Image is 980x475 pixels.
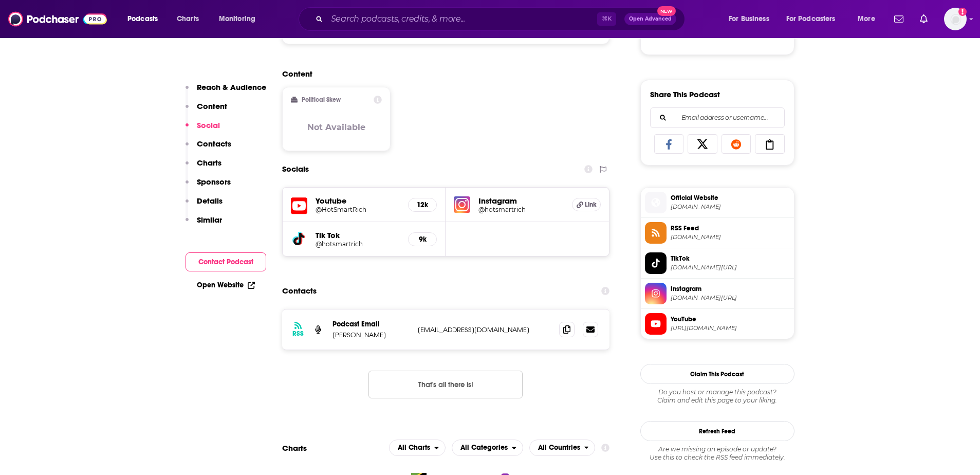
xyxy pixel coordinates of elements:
span: For Business [729,12,769,26]
a: Share on X/Twitter [688,134,717,154]
span: New [657,6,676,16]
p: Contacts [197,139,231,149]
button: open menu [850,11,888,27]
h2: Content [282,69,602,79]
button: Charts [186,158,221,177]
button: open menu [722,11,782,27]
a: TikTok[DOMAIN_NAME][URL] [645,252,790,274]
h2: Countries [529,440,596,456]
h3: RSS [292,330,304,338]
p: Podcast Email [332,320,410,328]
span: tiktok.com/@hotsmartrich [671,264,790,271]
p: Details [197,196,223,206]
span: Logged in as autumncomm [944,8,967,30]
a: Share on Facebook [654,134,684,154]
a: Copy Link [755,134,785,154]
input: Email address or username... [659,108,776,127]
h2: Political Skew [302,96,341,103]
button: Details [186,196,223,215]
span: Do you host or manage this podcast? [640,388,794,396]
p: Sponsors [197,177,231,187]
button: Claim This Podcast [640,364,794,384]
h2: Categories [452,440,523,456]
span: anchor.fm [671,233,790,241]
button: open menu [529,440,596,456]
h3: Not Available [307,122,365,132]
span: ⌘ K [597,12,616,26]
button: open menu [389,440,446,456]
img: User Profile [944,8,967,30]
h2: Charts [282,443,307,453]
span: All Countries [538,444,580,451]
span: Monitoring [219,12,255,26]
svg: Add a profile image [958,8,967,16]
img: iconImage [454,196,470,213]
div: Search followers [650,107,785,128]
button: Refresh Feed [640,421,794,441]
a: Show notifications dropdown [890,10,908,28]
p: Content [197,101,227,111]
a: Link [572,198,601,211]
button: open menu [212,11,269,27]
span: YouTube [671,315,790,324]
span: Official Website [671,193,790,203]
span: All Charts [398,444,430,451]
span: TikTok [671,254,790,263]
button: Social [186,120,220,139]
p: Social [197,120,220,130]
span: More [858,12,875,26]
span: Open Advanced [629,16,672,22]
h5: 12k [417,200,428,209]
a: Official Website[DOMAIN_NAME] [645,192,790,213]
div: Search podcasts, credits, & more... [308,7,695,31]
div: Claim and edit this page to your liking. [640,388,794,405]
a: Share on Reddit [722,134,751,154]
span: Instagram [671,284,790,294]
a: @hotsmartrich [478,206,564,213]
button: open menu [120,11,171,27]
span: For Podcasters [786,12,836,26]
h5: 9k [417,235,428,244]
a: YouTube[URL][DOMAIN_NAME] [645,313,790,335]
a: @HotSmartRich [316,206,400,213]
span: Podcasts [127,12,158,26]
button: Reach & Audience [186,82,266,101]
p: [PERSON_NAME] [332,331,410,339]
h5: Youtube [316,196,400,206]
h2: Socials [282,159,309,179]
h3: Share This Podcast [650,89,720,99]
h5: Instagram [478,196,564,206]
img: Podchaser - Follow, Share and Rate Podcasts [8,9,107,29]
p: [EMAIL_ADDRESS][DOMAIN_NAME] [418,325,551,334]
p: Reach & Audience [197,82,266,92]
input: Search podcasts, credits, & more... [327,11,597,27]
button: Similar [186,215,222,234]
span: instagram.com/hotsmartrich [671,294,790,302]
button: Show profile menu [944,8,967,30]
a: Show notifications dropdown [916,10,932,28]
span: hotsmartrich.com [671,203,790,211]
div: Are we missing an episode or update? Use this to check the RSS feed immediately. [640,445,794,462]
button: Nothing here. [368,371,523,398]
span: Link [585,200,597,209]
button: Sponsors [186,177,231,196]
button: Contact Podcast [186,252,266,271]
a: @hotsmartrich [316,240,400,248]
h2: Platforms [389,440,446,456]
span: Charts [177,12,199,26]
a: Charts [170,11,205,27]
button: Open AdvancedNew [624,13,676,25]
a: Instagram[DOMAIN_NAME][URL] [645,283,790,304]
button: open menu [780,11,850,27]
h5: Tik Tok [316,230,400,240]
a: Open Website [197,281,255,289]
span: RSS Feed [671,224,790,233]
p: Charts [197,158,221,168]
p: Similar [197,215,222,225]
span: All Categories [460,444,508,451]
a: RSS Feed[DOMAIN_NAME] [645,222,790,244]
